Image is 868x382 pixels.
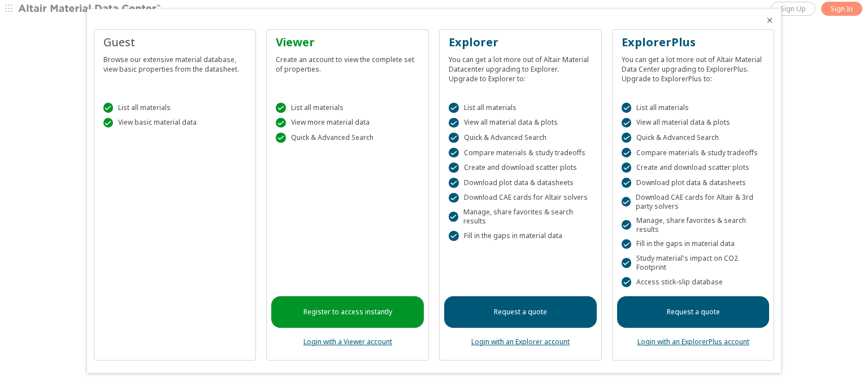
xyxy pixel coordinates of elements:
[622,133,765,143] div: Quick & Advanced Search
[637,337,749,346] a: Login with an ExplorerPlus account
[622,239,632,249] div: 
[449,118,592,128] div: View all material data & plots
[622,258,631,268] div: 
[622,220,631,230] div: 
[449,148,592,158] div: Compare materials & study tradeoffs
[449,178,592,188] div: Download plot data & datasheets
[622,197,631,207] div: 
[617,296,770,328] a: Request a quote
[103,103,114,113] div: 
[103,50,247,74] div: Browse our extensive material database, view basic properties from the datasheet.
[622,178,632,188] div: 
[622,133,632,143] div: 
[449,212,458,222] div: 
[276,103,419,113] div: List all materials
[103,103,247,113] div: List all materials
[276,50,419,74] div: Create an account to view the complete set of properties.
[622,118,632,128] div: 
[622,50,765,84] div: You can get a lot more out of Altair Material Data Center upgrading to ExplorerPlus. Upgrade to E...
[103,118,114,128] div: 
[276,118,286,128] div: 
[103,34,247,50] div: Guest
[449,103,592,113] div: List all materials
[449,118,459,128] div: 
[471,337,570,346] a: Login with an Explorer account
[449,133,592,143] div: Quick & Advanced Search
[622,34,765,50] div: ExplorerPlus
[449,148,459,158] div: 
[622,277,632,287] div: 
[444,296,597,328] a: Request a quote
[622,148,765,158] div: Compare materials & study tradeoffs
[622,254,765,272] div: Study material's impact on CO2 Footprint
[276,133,419,143] div: Quick & Advanced Search
[276,34,419,50] div: Viewer
[449,231,592,241] div: Fill in the gaps in material data
[622,163,765,173] div: Create and download scatter plots
[449,178,459,188] div: 
[449,163,592,173] div: Create and download scatter plots
[622,239,765,249] div: Fill in the gaps in material data
[449,50,592,84] div: You can get a lot more out of Altair Material Datacenter upgrading to Explorer. Upgrade to Explor...
[449,193,459,203] div: 
[449,103,459,113] div: 
[622,163,632,173] div: 
[103,118,247,128] div: View basic material data
[622,148,632,158] div: 
[276,133,286,143] div: 
[622,103,765,113] div: List all materials
[449,163,459,173] div: 
[271,296,424,328] a: Register to access instantly
[622,277,765,287] div: Access stick-slip database
[765,16,774,25] button: Close
[622,103,632,113] div: 
[449,133,459,143] div: 
[622,118,765,128] div: View all material data & plots
[449,193,592,203] div: Download CAE cards for Altair solvers
[449,231,459,241] div: 
[303,337,392,346] a: Login with a Viewer account
[276,103,286,113] div: 
[622,193,765,211] div: Download CAE cards for Altair & 3rd party solvers
[622,216,765,234] div: Manage, share favorites & search results
[449,208,592,226] div: Manage, share favorites & search results
[449,34,592,50] div: Explorer
[622,178,765,188] div: Download plot data & datasheets
[276,118,419,128] div: View more material data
